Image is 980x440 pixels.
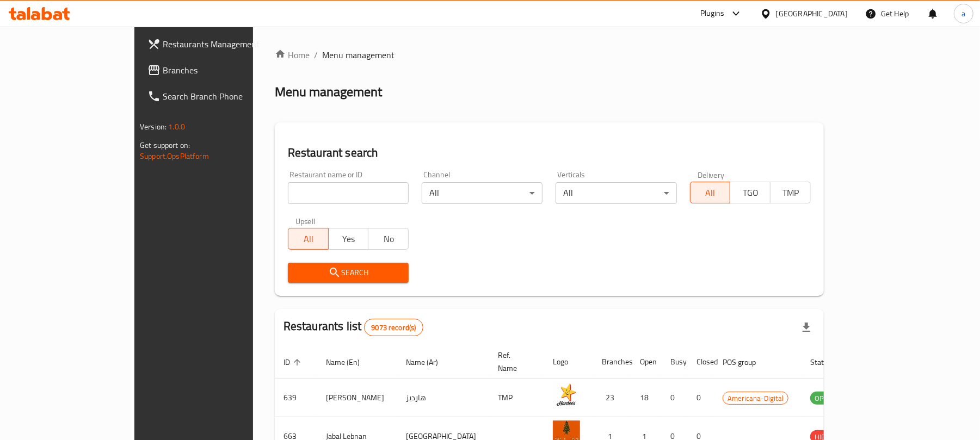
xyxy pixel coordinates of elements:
span: 1.0.0 [168,120,185,134]
span: TMP [775,185,806,201]
span: All [695,185,726,201]
img: Hardee's [553,382,580,409]
td: هارديز [397,379,489,417]
span: All [293,231,324,247]
td: 0 [662,379,688,417]
td: 18 [631,379,662,417]
span: 9073 record(s) [365,323,422,333]
span: Get support on: [140,138,190,152]
button: No [368,228,409,250]
span: Branches [163,64,289,77]
span: TGO [735,185,766,201]
div: Total records count [364,319,423,336]
span: Menu management [322,48,395,61]
button: TMP [770,182,811,203]
span: Restaurants Management [163,38,289,51]
span: Version: [140,120,167,134]
h2: Restaurant search [288,145,811,161]
button: Yes [328,228,369,250]
nav: breadcrumb [275,48,824,61]
span: Name (En) [326,356,374,369]
td: 0 [688,379,714,417]
th: Open [631,345,662,379]
a: Branches [139,57,298,83]
td: TMP [489,379,544,417]
th: Busy [662,345,688,379]
span: Ref. Name [498,349,531,375]
input: Search for restaurant name or ID.. [288,182,409,204]
div: Export file [793,314,819,340]
a: Support.OpsPlatform [140,149,209,163]
label: Delivery [698,171,725,178]
button: All [690,182,731,203]
div: All [556,182,676,204]
th: Closed [688,345,714,379]
h2: Menu management [275,83,382,101]
div: All [422,182,543,204]
div: [GEOGRAPHIC_DATA] [776,8,848,20]
a: Restaurants Management [139,31,298,57]
td: 23 [593,379,631,417]
a: Search Branch Phone [139,83,298,109]
span: Americana-Digital [723,392,788,405]
button: Search [288,263,409,283]
button: All [288,228,329,250]
span: Name (Ar) [406,356,452,369]
span: a [961,8,965,20]
span: POS group [723,356,770,369]
span: No [373,231,404,247]
button: TGO [730,182,771,203]
span: OPEN [810,392,837,405]
span: ID [283,356,304,369]
th: Logo [544,345,593,379]
td: [PERSON_NAME] [317,379,397,417]
span: Search Branch Phone [163,90,289,103]
div: Plugins [700,7,724,20]
h2: Restaurants list [283,318,423,336]
th: Branches [593,345,631,379]
span: Yes [333,231,365,247]
label: Upsell [295,217,316,225]
span: Search [297,266,400,280]
li: / [314,48,318,61]
span: Status [810,356,846,369]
